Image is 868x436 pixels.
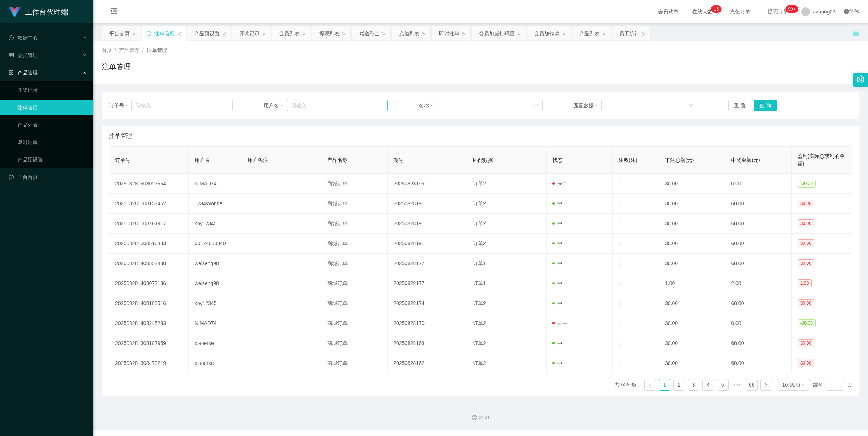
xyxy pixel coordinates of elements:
[189,194,242,214] td: 1234yvonne
[321,273,388,293] td: 商城订单
[473,260,486,266] span: 订单1
[189,234,242,254] td: 60174030840
[659,293,725,313] td: 30.00
[534,103,538,108] i: 图标: down
[9,70,38,75] span: 产品管理
[702,379,714,391] li: 4
[731,379,743,391] li: 向后 5 页
[725,194,791,214] td: 60.00
[517,32,521,36] i: 图标: close
[613,174,659,194] td: 1
[717,379,729,391] li: 5
[473,221,486,226] span: 订单2
[573,102,601,110] span: 匹配数据：
[725,254,791,273] td: 60.00
[287,100,388,111] input: 请输入
[613,273,659,293] td: 1
[388,174,467,194] td: 20250828199
[321,353,388,373] td: 商城订单
[109,353,189,373] td: 202508281308473219
[194,26,220,40] div: 产品预设置
[731,157,760,163] span: 中奖金额(元)
[109,102,131,110] span: 订单号：
[813,379,852,391] div: 跳至 页
[131,100,233,111] input: 请输入
[703,379,714,390] a: 4
[552,201,563,206] span: 中
[189,214,242,234] td: koy12345
[9,7,20,17] img: logo.9652507e.png
[716,5,719,13] p: 5
[189,174,242,194] td: NIMAD74
[711,5,722,13] sup: 15
[109,293,189,313] td: 202508281408183516
[177,32,181,36] i: 图标: close
[644,379,656,391] li: 上一页
[613,234,659,254] td: 1
[613,194,659,214] td: 1
[798,259,814,267] span: 30.00
[302,32,306,36] i: 图标: close
[659,333,725,353] td: 30.00
[552,260,563,266] span: 中
[552,157,563,163] span: 状态
[534,26,560,40] div: 会员加扣款
[642,32,646,36] i: 图标: close
[279,26,300,40] div: 会员列表
[579,26,600,40] div: 产品列表
[613,254,659,273] td: 1
[725,174,791,194] td: 0.00
[857,75,865,83] i: 图标: setting
[9,35,14,40] i: 图标: check-circle-o
[388,194,467,214] td: 20250828191
[109,194,189,214] td: 202508281508157452
[388,214,467,234] td: 20250828191
[665,157,694,163] span: 下注总额(元)
[239,26,260,40] div: 开奖记录
[798,200,814,207] span: 30.00
[473,157,493,163] span: 匹配数据
[798,359,814,367] span: 30.00
[613,333,659,353] td: 1
[222,32,226,36] i: 图标: close
[473,280,486,286] span: 订单1
[462,32,466,36] i: 图标: close
[359,26,380,40] div: 赠送彩金
[613,313,659,333] td: 1
[9,170,87,184] a: 图标: dashboard平台首页
[552,181,568,186] span: 未中
[102,0,126,24] i: 图标: menu-fold
[613,293,659,313] td: 1
[142,47,144,53] span: /
[342,32,346,36] i: 图标: close
[782,379,801,390] div: 10 条/页
[648,383,652,387] i: 图标: left
[439,26,459,40] div: 即时注单
[659,174,725,194] td: 30.00
[388,293,467,313] td: 20250828174
[248,157,268,163] span: 用户备注
[689,103,693,108] i: 图标: down
[473,360,486,366] span: 订单2
[659,379,670,391] li: 1
[785,5,798,13] sup: 999
[321,313,388,333] td: 商城订单
[659,273,725,293] td: 1.00
[17,100,87,115] a: 注单管理
[102,61,131,72] h1: 注单管理
[109,333,189,353] td: 202508281308187959
[726,9,754,14] span: 充值订单
[17,135,87,149] a: 即时注单
[673,379,685,391] li: 2
[399,26,419,40] div: 充值列表
[9,53,14,58] i: 图标: table
[388,313,467,333] td: 20250828170
[319,26,340,40] div: 提现列表
[798,153,845,166] span: 盈利(实际总获利的金额)
[714,5,717,13] p: 1
[17,152,87,167] a: 产品预设置
[109,214,189,234] td: 202508281508261917
[688,379,699,391] li: 3
[189,273,242,293] td: weiseng98
[102,47,112,53] span: 首页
